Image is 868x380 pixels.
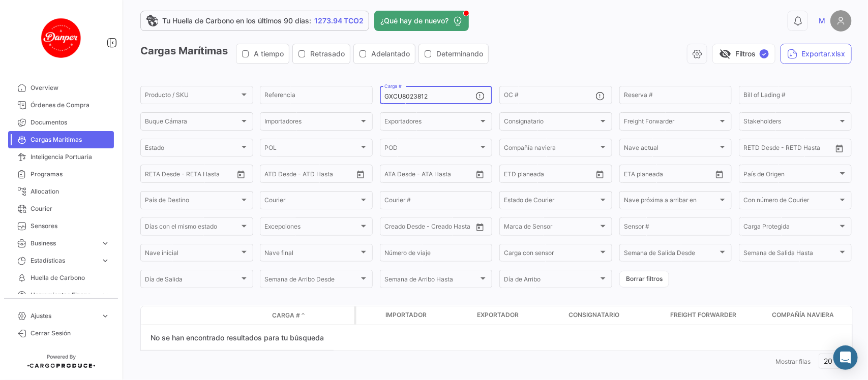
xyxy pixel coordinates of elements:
[504,198,598,205] span: Estado de Courier
[743,198,838,205] span: Con número de Courier
[624,251,719,258] span: Semana de Salida Desde
[743,225,838,232] span: Carga Protegida
[101,256,110,265] span: expand_more
[472,167,488,182] button: Open calendar
[8,148,114,166] a: Inteligencia Portuaria
[141,325,334,351] div: No se han encontrado resultados para tu búsqueda
[293,44,350,64] button: Retrasado
[354,44,415,64] button: Adelantado
[140,44,492,64] h3: Cargas Marítimas
[31,311,97,321] span: Ajustes
[145,119,240,126] span: Buque Cámara
[769,146,811,153] input: Hasta
[832,141,847,156] button: Open calendar
[670,310,736,320] span: Freight Forwarder
[31,239,97,248] span: Business
[31,152,110,162] span: Inteligencia Portuaria
[233,167,249,182] button: Open calendar
[31,83,110,92] span: Overview
[8,131,114,148] a: Cargas Marítimas
[743,146,762,153] input: Desde
[592,167,608,182] button: Open calendar
[473,306,564,325] datatable-header-cell: Exportador
[254,49,284,59] span: A tiempo
[385,310,427,320] span: Importador
[472,219,488,235] button: Open calendar
[830,10,852,31] img: placeholder-user.png
[101,311,110,321] span: expand_more
[619,271,669,288] button: Borrar filtros
[236,44,289,64] button: A tiempo
[624,119,719,126] span: Freight Forwarder
[310,49,345,59] span: Retrasado
[31,221,110,231] span: Sensores
[743,119,838,126] span: Stakeholders
[743,251,838,258] span: Semana de Salida Hasta
[31,329,110,338] span: Cerrar Sesión
[384,146,479,153] span: POD
[504,146,598,153] span: Compañía naviera
[384,172,415,179] input: ATA Desde
[504,172,522,179] input: Desde
[423,172,465,179] input: ATA Hasta
[329,311,354,320] datatable-header-cell: Póliza
[8,269,114,287] a: Huella de Carbono
[264,146,359,153] span: POL
[272,311,300,320] span: Carga #
[145,251,240,258] span: Nave inicial
[31,273,110,282] span: Huella de Carbono
[384,225,424,232] input: Creado Desde
[568,310,619,320] span: Consignatario
[371,49,410,59] span: Adelantado
[775,358,811,365] span: Mostrar filas
[712,167,727,182] button: Open calendar
[374,11,469,31] button: ¿Qué hay de nuevo?
[477,310,519,320] span: Exportador
[161,311,187,320] datatable-header-cell: Modo de Transporte
[268,307,329,324] datatable-header-cell: Carga #
[264,172,296,179] input: ATD Desde
[8,166,114,183] a: Programas
[781,44,852,64] button: Exportar.xlsx
[384,277,479,284] span: Semana de Arribo Hasta
[431,225,473,232] input: Creado Hasta
[833,345,858,370] div: Abrir Intercom Messenger
[145,172,163,179] input: Desde
[624,172,642,179] input: Desde
[264,251,359,258] span: Nave final
[712,44,775,64] button: visibility_offFiltros✓
[380,16,448,26] span: ¿Qué hay de nuevo?
[101,239,110,248] span: expand_more
[264,198,359,205] span: Courier
[760,49,769,58] span: ✓
[31,291,97,300] span: Herramientas Financieras
[8,114,114,131] a: Documentos
[419,44,488,64] button: Determinando
[529,172,572,179] input: Hasta
[162,16,311,26] span: Tu Huella de Carbono en los últimos 90 días:
[314,16,364,26] span: 1273.94 TCO2
[564,306,666,325] datatable-header-cell: Consignatario
[504,251,598,258] span: Carga con sensor
[824,357,833,365] span: 20
[743,172,838,179] span: País de Origen
[145,225,240,232] span: Días con el mismo estado
[304,172,346,179] input: ATD Hasta
[353,167,368,182] button: Open calendar
[145,146,240,153] span: Estado
[187,311,268,320] datatable-header-cell: Estado de Envio
[31,135,110,144] span: Cargas Marítimas
[8,217,114,235] a: Sensores
[31,101,110,110] span: Órdenes de Compra
[101,291,110,300] span: expand_more
[145,198,240,205] span: País de Destino
[436,49,483,59] span: Determinando
[8,200,114,217] a: Courier
[145,277,240,284] span: Día de Salida
[381,306,473,325] datatable-header-cell: Importador
[504,277,598,284] span: Día de Arribo
[140,11,369,31] a: Tu Huella de Carbono en los últimos 90 días:1273.94 TCO2
[772,310,834,320] span: Compañía naviera
[170,172,213,179] input: Hasta
[819,16,825,26] span: M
